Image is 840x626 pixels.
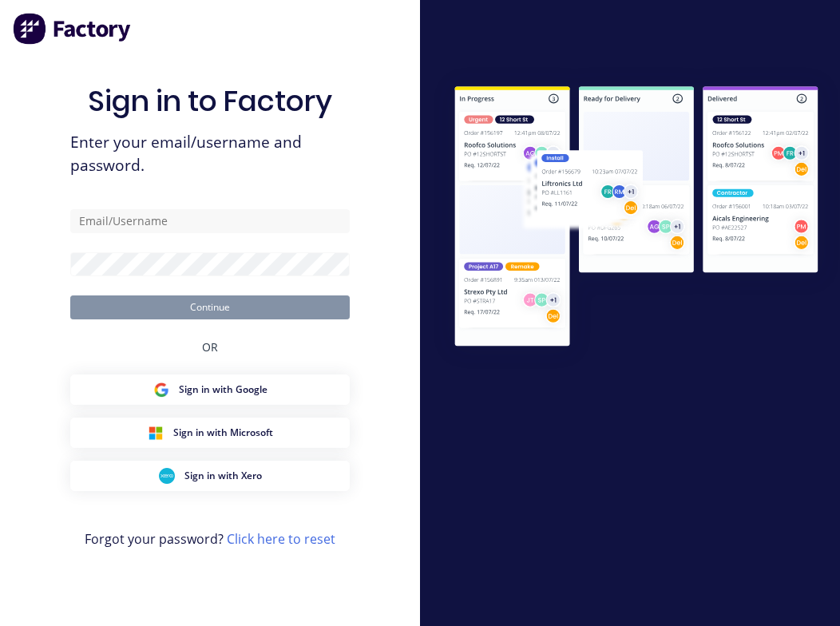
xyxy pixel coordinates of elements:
[227,530,335,548] a: Click here to reset
[153,382,169,398] img: Google Sign in
[70,131,350,177] span: Enter your email/username and password.
[179,382,267,397] span: Sign in with Google
[70,374,350,405] button: Google Sign inSign in with Google
[85,529,335,549] span: Forgot your password?
[184,469,262,483] span: Sign in with Xero
[70,461,350,491] button: Xero Sign inSign in with Xero
[13,13,133,45] img: Factory
[173,426,273,440] span: Sign in with Microsoft
[70,418,350,448] button: Microsoft Sign inSign in with Microsoft
[202,319,218,374] div: OR
[70,209,350,233] input: Email/Username
[433,66,840,370] img: Sign in
[159,468,175,484] img: Xero Sign in
[148,425,164,441] img: Microsoft Sign in
[70,295,350,319] button: Continue
[88,84,332,118] h1: Sign in to Factory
